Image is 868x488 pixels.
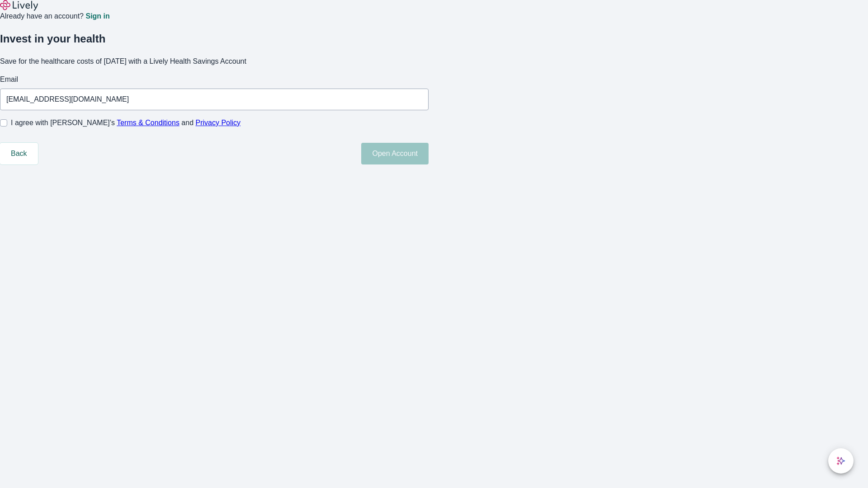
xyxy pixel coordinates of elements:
a: Privacy Policy [196,119,241,127]
span: I agree with [PERSON_NAME]’s and [11,117,241,128]
button: chat [828,448,854,474]
a: Sign in [85,13,109,20]
svg: Lively AI Assistant [836,456,845,465]
a: Terms & Conditions [117,119,179,127]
